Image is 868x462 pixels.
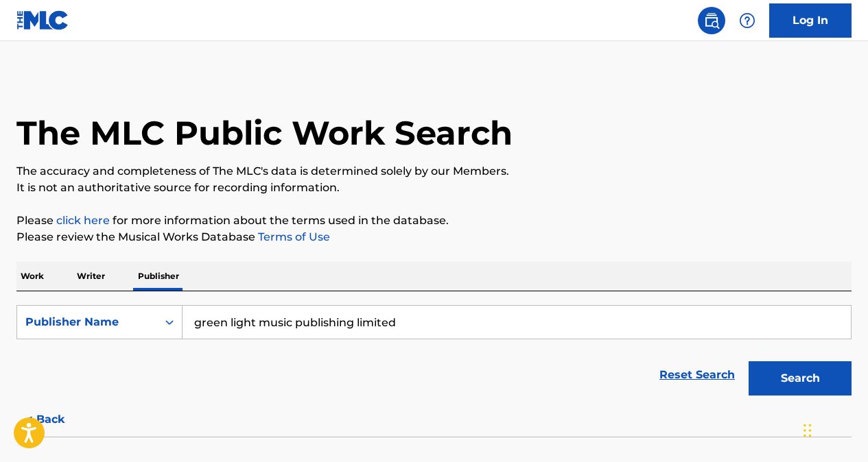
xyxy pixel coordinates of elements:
button: < Back [16,402,99,437]
div: Drag [804,410,812,451]
img: MLC Logo [16,10,69,30]
iframe: Chat Widget [799,396,868,462]
p: Publisher [134,262,183,291]
div: Publisher Name [25,314,149,330]
p: Work [16,262,48,291]
a: Terms of Use [255,230,330,243]
img: search [703,12,720,29]
form: Search Form [16,305,852,402]
div: Help [734,7,761,34]
p: Please for more information about the terms used in the database. [16,212,852,229]
img: help [739,12,755,29]
a: Public Search [698,7,725,34]
p: Writer [73,262,109,291]
button: Search [749,361,852,396]
a: Reset Search [653,360,742,390]
p: The accuracy and completeness of The MLC's data is determined solely by our Members. [16,163,852,180]
a: Log In [769,3,852,38]
p: It is not an authoritative source for recording information. [16,180,852,196]
a: click here [56,214,110,227]
h1: The MLC Public Work Search [16,112,513,154]
p: Please review the Musical Works Database [16,229,852,245]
